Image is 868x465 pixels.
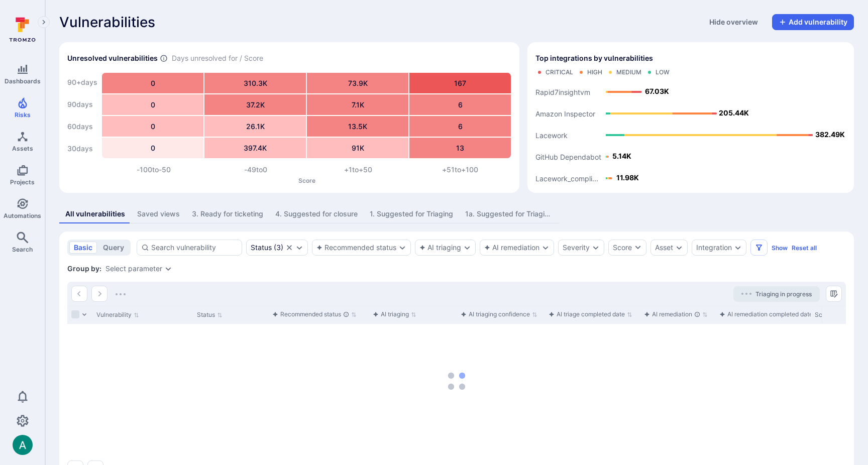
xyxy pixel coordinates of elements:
button: Sort by Status [197,311,223,319]
div: grouping parameters [105,265,172,273]
img: ACg8ocLSa5mPYBaXNx3eFu_EmspyJX0laNWN7cXOFirfQ7srZveEpg=s96-c [13,435,33,455]
button: Severity [563,244,590,252]
button: Integration [696,244,732,252]
h2: Unresolved vulnerabilities [67,53,158,63]
div: +1 to +50 [307,165,409,175]
div: Low [656,68,670,76]
div: +51 to +100 [409,165,512,175]
span: Number of vulnerabilities in status ‘Open’ ‘Triaged’ and ‘In process’ divided by score and scanne... [160,53,168,64]
span: Assets [12,145,33,152]
div: 30 days [67,139,97,159]
div: 90+ days [67,72,97,92]
div: Medium [616,68,641,76]
button: Select parameter [105,265,162,273]
button: Score [608,240,646,256]
text: 382.49K [815,130,845,139]
div: 0 [102,116,203,137]
button: Filters [750,240,768,256]
button: Status(3) [251,244,283,252]
button: Add vulnerability [772,14,854,30]
text: Lacework [535,131,568,140]
button: Sort by function(){return k.createElement(fN.A,{direction:"row",alignItems:"center",gap:4},k.crea... [644,310,708,318]
div: All vulnerabilities [65,209,125,219]
div: 90 days [67,94,97,114]
span: Days unresolved for / Score [172,53,263,64]
div: 13 [409,138,511,158]
img: Loading... [116,293,126,295]
div: 0 [102,94,203,115]
div: -100 to -50 [102,165,205,175]
div: 310.3K [204,73,306,93]
button: Hide overview [703,14,764,30]
div: AI triaging [373,309,409,319]
div: Status [251,244,272,252]
div: 167 [409,73,511,93]
button: Expand dropdown [541,244,550,252]
text: 5.14K [612,152,631,160]
button: Expand dropdown [164,265,172,273]
div: 6 [409,94,511,115]
div: Critical [546,68,573,76]
span: Vulnerabilities [59,14,155,30]
div: 1a. Suggested for Triaging - codeql [465,209,553,219]
button: Go to the previous page [71,286,87,302]
div: 73.9K [307,73,408,93]
div: Top integrations by vulnerabilities [527,42,854,193]
div: 26.1K [204,116,306,137]
button: Expand navigation menu [38,16,50,28]
div: 397.4K [204,138,306,158]
button: Expand dropdown [734,244,742,252]
button: Sort by function(){return k.createElement(fN.A,{direction:"row",alignItems:"center",gap:4},k.crea... [272,310,357,318]
span: Select all rows [71,310,79,318]
div: High [587,68,602,76]
button: AI triaging [419,244,461,252]
button: basic [69,242,97,254]
text: Rapid7insightvm [535,88,590,97]
span: Group by: [67,264,101,274]
span: Triaging in progress [755,290,812,298]
button: query [98,242,129,254]
button: Go to the next page [91,286,107,302]
div: Recommended status [272,309,349,319]
div: assets tabs [59,205,854,223]
button: Clear selection [285,244,293,252]
span: Search [12,246,33,253]
img: Loading... [741,293,751,295]
div: Score [613,243,632,253]
button: Sort by Score [815,311,847,319]
button: Manage columns [826,286,842,302]
div: 6 [409,116,511,137]
div: 1. Suggested for Triaging [370,209,453,219]
div: 7.1K [307,94,408,115]
div: 60 days [67,117,97,137]
i: Expand navigation menu [40,18,47,27]
div: ( 3 ) [251,244,283,252]
button: Expand dropdown [592,244,600,252]
div: Saved views [137,209,180,219]
span: Dashboards [5,77,41,85]
button: Recommended status [316,244,396,252]
text: 67.03K [645,87,669,95]
text: GitHub Dependabot [535,153,601,161]
span: Risks [15,111,31,119]
button: Expand dropdown [675,244,683,252]
text: Amazon Inspector [535,109,595,118]
button: Reset all [792,244,817,252]
div: AI triage completed date [549,309,625,319]
div: 37.2K [204,94,306,115]
svg: Top integrations by vulnerabilities bar [535,80,846,185]
button: Expand dropdown [295,244,303,252]
span: Top integrations by vulnerabilities [535,53,653,63]
button: AI remediation [484,244,539,252]
button: Sort by function(){return k.createElement(fN.A,{direction:"row",alignItems:"center",gap:4},k.crea... [719,310,820,318]
div: AI remediation completed date [719,309,813,319]
div: Arjan Dehar [13,435,33,455]
text: 11.98K [616,173,639,182]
